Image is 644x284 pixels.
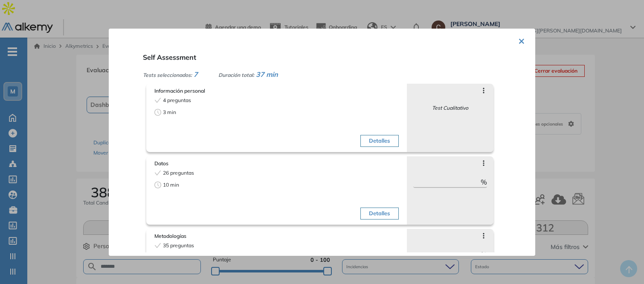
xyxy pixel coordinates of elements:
[154,97,161,104] span: check
[432,104,468,112] span: Test Cualitativo
[154,87,399,95] span: Información personal
[154,182,161,188] span: clock-circle
[218,72,254,78] span: Duración total:
[360,135,398,147] button: Detalles
[481,249,487,260] span: %
[194,70,198,79] span: 7
[154,232,399,240] span: Metodologías
[163,169,194,177] span: 26 preguntas
[601,243,644,284] div: Widget de chat
[518,32,525,49] button: ×
[154,242,161,249] span: check
[256,70,278,79] span: 37 min
[601,243,644,284] iframe: Chat Widget
[481,177,487,187] span: %
[154,109,161,116] span: clock-circle
[154,160,399,167] span: Datos
[143,53,196,61] span: Self Assessment
[360,208,398,220] button: Detalles
[143,72,192,78] span: Tests seleccionados:
[154,170,161,176] span: check
[163,181,179,189] span: 10 min
[163,108,176,116] span: 3 min
[163,97,191,104] span: 4 preguntas
[163,242,194,249] span: 35 preguntas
